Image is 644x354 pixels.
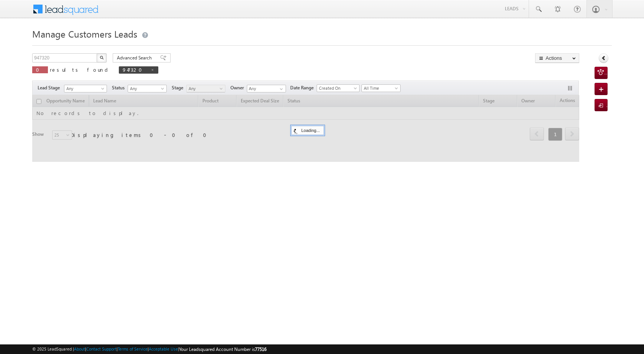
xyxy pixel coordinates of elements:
[74,346,85,351] a: About
[32,346,266,353] span: © 2025 LeadSquared | | | | |
[128,85,164,92] span: Any
[247,85,286,92] input: Type to Search
[317,85,357,92] span: Created On
[535,53,579,63] button: Actions
[179,346,266,352] span: Your Leadsquared Account Number is
[117,54,154,61] span: Advanced Search
[32,28,137,40] span: Manage Customers Leads
[290,84,317,91] span: Date Range
[100,56,103,59] img: Search
[128,85,167,92] a: Any
[64,85,107,92] a: Any
[38,84,63,91] span: Lead Stage
[172,84,186,91] span: Stage
[149,346,178,351] a: Acceptable Use
[112,84,128,91] span: Status
[291,126,324,135] div: Loading...
[50,66,111,73] span: results found
[361,84,401,92] a: All Time
[187,85,223,92] span: Any
[362,85,398,92] span: All Time
[36,66,44,73] span: 0
[123,66,147,73] span: 947320
[276,85,285,93] a: Show All Items
[118,346,148,351] a: Terms of Service
[64,85,104,92] span: Any
[186,85,225,92] a: Any
[230,84,247,91] span: Owner
[255,346,266,352] span: 77516
[317,84,360,92] a: Created On
[86,346,117,351] a: Contact Support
